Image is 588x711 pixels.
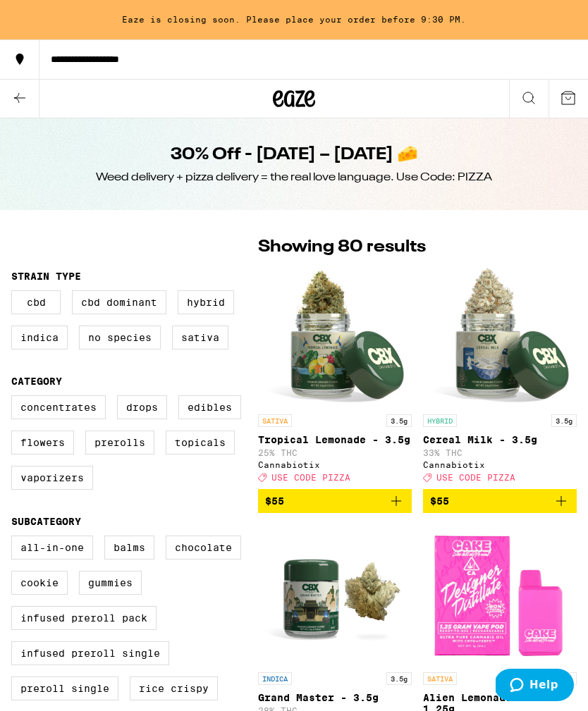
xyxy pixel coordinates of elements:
legend: Strain Type [11,271,81,282]
span: USE CODE PIZZA [271,473,350,482]
p: SATIVA [423,672,457,685]
label: Indica [11,326,68,350]
label: Sativa [172,326,228,350]
p: 25% THC [258,448,412,457]
span: USE CODE PIZZA [436,473,515,482]
label: Vaporizers [11,466,93,490]
a: Open page for Tropical Lemonade - 3.5g from Cannabiotix [258,266,412,489]
label: Hybrid [178,290,234,314]
p: Tropical Lemonade - 3.5g [258,434,412,445]
label: Topicals [166,431,235,455]
label: Gummies [79,571,142,595]
p: SATIVA [258,414,292,427]
p: 3.5g [386,414,412,427]
img: Cannabiotix - Grand Master - 3.5g [264,524,405,665]
p: 3.5g [386,672,412,685]
label: Preroll Single [11,676,118,700]
p: Showing 80 results [258,235,577,259]
label: Edibles [178,395,241,419]
p: Cereal Milk - 3.5g [423,434,577,445]
label: Flowers [11,431,74,455]
div: Weed delivery + pizza delivery = the real love language. Use Code: PIZZA [96,170,492,185]
label: No Species [79,326,161,350]
div: Cannabiotix [258,460,412,469]
p: 3.5g [551,414,577,427]
label: Drops [117,395,167,419]
h1: 30% Off - [DATE] – [DATE] 🧀 [171,143,418,167]
label: Infused Preroll Pack [11,606,157,630]
img: Cannabiotix - Cereal Milk - 3.5g [429,266,570,407]
label: Balms [104,536,154,559]
div: Cannabiotix [423,460,577,469]
span: $55 [430,495,449,507]
p: 33% THC [423,448,577,457]
p: Grand Master - 3.5g [258,692,412,703]
p: INDICA [258,672,292,685]
label: Concentrates [11,395,106,419]
legend: Subcategory [11,516,81,527]
label: All-In-One [11,536,93,559]
img: Cannabiotix - Tropical Lemonade - 3.5g [264,266,405,407]
label: Rice Crispy [130,676,218,700]
label: CBD [11,290,61,314]
p: HYBRID [423,414,457,427]
button: Add to bag [423,489,577,513]
label: Cookie [11,571,68,595]
a: Open page for Cereal Milk - 3.5g from Cannabiotix [423,266,577,489]
label: Infused Preroll Single [11,641,169,665]
span: $55 [265,495,284,507]
label: Prerolls [85,431,154,455]
legend: Category [11,376,62,387]
label: Chocolate [166,536,241,559]
iframe: Opens a widget where you can find more information [496,669,574,704]
label: CBD Dominant [72,290,166,314]
img: Cake She Hits Different - Alien Lemonade AIO - 1.25g [429,524,570,665]
button: Add to bag [258,489,412,513]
